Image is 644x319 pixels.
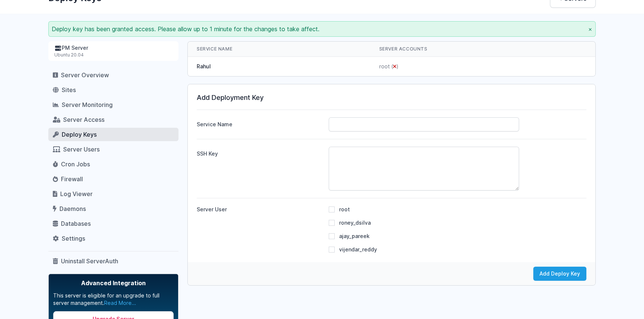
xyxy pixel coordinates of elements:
div: Ubuntu 20.04 [54,52,173,58]
th: Service Name [188,42,370,57]
span: Log Viewer [60,190,93,198]
div: Deploy key has been granted access. Please allow up to 1 minute for the changes to take affect. [48,21,596,37]
td: root [370,57,595,77]
h3: Add Deployment Key [197,93,586,102]
a: Server Overview [48,68,178,82]
span: Sites [62,86,76,94]
label: vijendar_reddy [339,246,377,253]
a: Server Monitoring [48,98,178,111]
button: × [588,25,592,33]
a: Sites [48,83,178,97]
button: Add Deploy Key [533,267,586,281]
a: Daemons [48,202,178,215]
a: Server Access [48,113,178,126]
label: roney_dsilva [339,219,371,226]
span: Uninstall ServerAuth [61,257,118,265]
p: This server is eligible for an upgrade to full server management. [53,292,174,307]
th: Server Accounts [370,42,595,57]
span: Databases [61,220,91,227]
span: Advanced Integration [53,279,174,287]
label: root [339,206,350,212]
a: Log Viewer [48,187,178,201]
span: Server Overview [61,71,109,79]
div: Server User [197,206,323,213]
span: Cron Jobs [61,160,90,168]
span: Settings [62,235,85,242]
a: Deploy Keys [48,128,178,141]
label: ajay_pareek [339,233,370,239]
a: Firewall [48,172,178,186]
span: Daemons [59,205,86,212]
span: Server Access [63,116,104,123]
td: Rahul [188,57,370,77]
label: Service Name [197,118,323,128]
a: Read More... [104,300,136,306]
span: Server Monitoring [62,101,113,108]
span: Deploy Keys [62,131,97,138]
a: Databases [48,217,178,230]
label: SSH Key [197,147,323,157]
a: Uninstall ServerAuth [48,254,178,268]
a: Settings [48,232,178,245]
form: ( ) [390,63,399,69]
a: Server Users [48,143,178,156]
span: Server Users [63,146,100,153]
span: Firewall [61,175,83,183]
div: PM Server [54,44,173,52]
a: Cron Jobs [48,157,178,171]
